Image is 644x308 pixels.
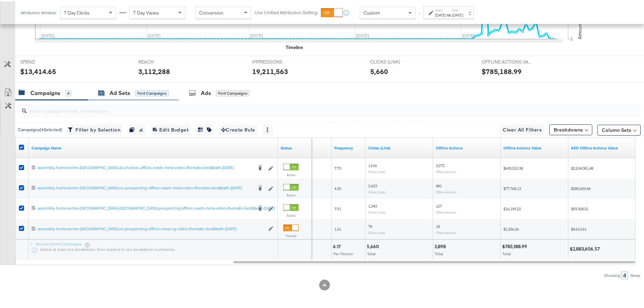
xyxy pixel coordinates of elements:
[367,250,376,255] span: Total
[67,123,122,134] button: Filter by Selection
[436,189,456,193] sub: Offline Actions
[333,242,343,248] div: 6.17
[436,182,442,187] span: 481
[435,250,443,255] span: Total
[38,164,253,169] div: assembly-homecentre-[GEOGRAPHIC_DATA]-all-shukran-offline-reach-meta-video-thematic-bed&bath-[DATE]
[255,8,318,15] label: Use Unified Attribution Setting:
[135,89,169,95] div: for 4 Campaigns
[370,57,421,64] span: CLICKS (LINK)
[252,65,288,75] div: 19,211,563
[368,189,385,193] sub: Clicks (Link)
[500,123,544,134] button: Clear All Filters
[151,123,191,134] button: Edit Budget
[133,8,159,15] span: 7 Day Views
[621,270,628,278] div: 4
[18,125,62,132] div: Campaigns ( 4 Selected)
[436,202,442,207] span: 127
[368,209,385,213] sub: Clicks (Link)
[31,144,275,149] a: Your campaign name.
[549,123,592,134] button: Breakdowns
[38,204,253,210] div: assembly-homecentre-[GEOGRAPHIC_DATA]-[GEOGRAPHIC_DATA]-prospecting-offline-reach-meta-video-them...
[503,164,523,169] span: $690,015.38
[571,205,589,210] span: $59,308.01
[436,229,456,233] sub: Offline Actions
[20,65,56,75] div: $13,414.65
[20,57,71,64] span: SPEND
[370,65,388,75] div: 5,660
[482,65,522,75] div: $785,188.99
[252,57,303,64] span: IMPRESSIONS
[334,205,341,210] span: 7.91
[436,222,440,228] span: 18
[221,124,255,133] span: Create Rule
[363,8,380,15] span: Custom
[283,232,299,237] label: Paused
[38,164,253,170] a: assembly-homecentre-[GEOGRAPHIC_DATA]-all-shukran-offline-reach-meta-video-thematic-bed&bath-[DATE]
[65,89,71,95] div: 4
[416,11,423,14] span: ↑
[368,162,377,167] span: 1,616
[503,205,521,210] span: $16,149.22
[368,202,377,207] span: 1,343
[502,250,511,255] span: Total
[368,182,377,187] span: 2,623
[110,88,130,96] div: Ad Sets
[368,144,430,149] a: The number of clicks on links appearing on your ad or Page that direct people to your sites off F...
[503,185,521,190] span: $77,768.13
[446,11,452,16] strong: to
[435,7,446,11] label: Start:
[199,8,223,15] span: Conversion
[503,144,566,149] a: Offline Actions.
[503,124,542,133] span: Clear All Filters
[138,65,170,75] div: 3,112,288
[368,229,385,233] sub: Clicks (Link)
[571,185,591,190] span: $285,603.46
[597,123,641,134] button: Column Sets
[482,57,532,64] span: OFFLINE ACTIONS VALUE
[367,242,381,248] div: 5,660
[571,164,593,169] span: $2,534,081.48
[283,212,299,216] label: Active
[368,222,372,228] span: 78
[503,225,519,230] span: $1,256.26
[570,244,602,251] div: $2,883,606.57
[577,8,583,38] text: Amount (USD)
[38,184,253,189] div: assembly-homecentre-[GEOGRAPHIC_DATA]-en-prospecting-offline-reach-meta-video-thematic-bed&bath-[...
[38,225,265,231] a: assembly-homecentre-[GEOGRAPHIC_DATA]-en-prospecting-offline-views-ig-video-thematic-bed&bath-[DATE]
[283,171,299,176] label: Active
[286,43,303,49] div: Timeline
[571,144,633,149] a: AED Offline Actions Value
[30,88,60,96] div: Campaigns
[502,242,529,248] div: $785,188.99
[38,204,253,211] a: assembly-homecentre-[GEOGRAPHIC_DATA]-[GEOGRAPHIC_DATA]-prospecting-offline-reach-meta-video-them...
[334,164,341,169] span: 7.73
[201,88,211,96] div: Ads
[434,242,448,248] div: 3,898
[368,168,385,172] sub: Clicks (Link)
[138,57,189,64] span: REACH
[333,250,353,255] span: Per Person
[64,8,90,15] span: 7 Day Clicks
[436,209,456,213] sub: Offline Actions
[630,272,641,277] div: Rows
[38,184,253,191] a: assembly-homecentre-[GEOGRAPHIC_DATA]-en-prospecting-offline-reach-meta-video-thematic-bed&bath-[...
[436,162,445,167] span: 3,272
[27,100,583,113] input: Search Campaigns by Name, ID or Objective
[452,7,463,11] label: End:
[216,89,249,95] div: for 4 Campaigns
[334,225,341,230] span: 1.51
[571,225,587,230] span: $4,613.61
[334,185,341,190] span: 4.30
[436,168,456,172] sub: Offline Actions
[334,144,363,149] a: The average number of times your ad was served to each person.
[452,11,463,17] div: [DATE]
[283,192,299,196] label: Active
[20,9,57,14] div: Attribution Window:
[281,144,309,149] a: Shows the current state of your Ad Campaign.
[436,144,498,149] a: Offline Actions.
[435,11,446,17] div: [DATE]
[219,123,257,134] button: Create Rule
[604,272,621,277] div: Showing:
[69,124,120,133] span: Filter by Selection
